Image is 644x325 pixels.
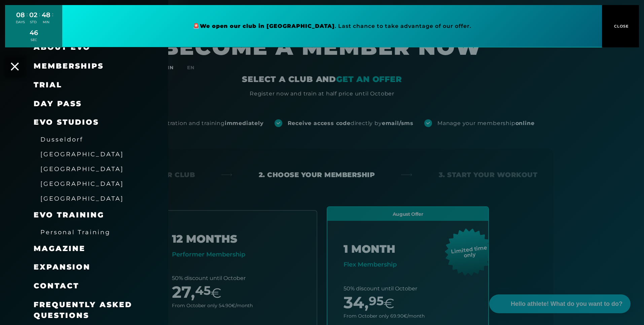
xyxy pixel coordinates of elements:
div: 48 [42,10,50,20]
a: Memberships [34,62,104,71]
div: 08 [16,10,25,20]
div: : [52,11,53,29]
div: SEC [30,38,38,42]
div: 02 [29,10,37,20]
div: 46 [30,28,38,38]
button: CLOSE [602,5,639,47]
div: MIN [42,20,50,25]
span: CLOSE [612,23,629,29]
div: : [39,11,40,29]
div: DAYS [16,20,25,25]
div: STD [29,20,37,25]
div: : [27,11,28,29]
